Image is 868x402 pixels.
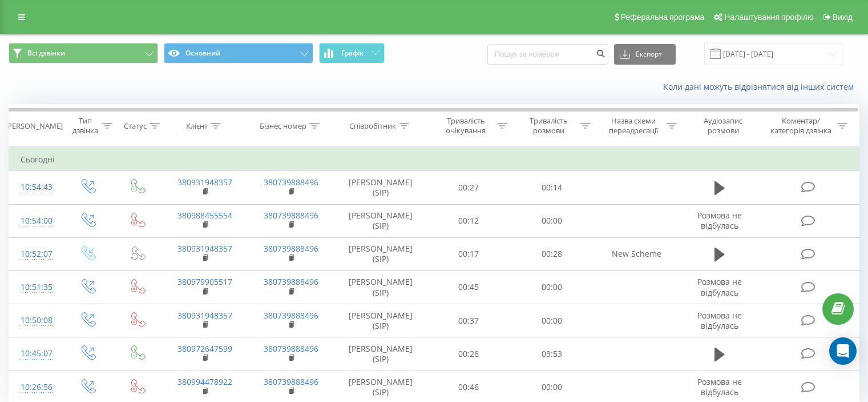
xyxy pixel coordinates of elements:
[833,13,853,22] span: Вихід
[697,310,742,331] span: Розмова не відбулась
[427,237,510,270] td: 00:17
[510,304,593,337] td: 00:00
[487,44,608,65] input: Пошук за номером
[510,171,593,204] td: 00:14
[264,310,318,321] a: 380739888496
[264,177,318,188] a: 380739888496
[427,304,510,337] td: 00:37
[438,116,495,136] div: Тривалість очікування
[510,237,593,270] td: 00:28
[427,270,510,304] td: 00:45
[177,376,232,387] a: 380994478922
[334,204,427,237] td: [PERSON_NAME] (SIP)
[697,210,742,231] span: Розмова не відбулась
[21,176,51,198] div: 10:54:43
[319,43,385,63] button: Графік
[21,210,51,232] div: 10:54:00
[768,116,834,136] div: Коментар/категорія дзвінка
[177,310,232,321] a: 380931948357
[510,337,593,371] td: 03:53
[177,276,232,287] a: 380979905517
[264,276,318,287] a: 380739888496
[21,376,51,399] div: 10:26:56
[264,343,318,354] a: 380739888496
[260,121,306,131] div: Бізнес номер
[21,309,51,332] div: 10:50:08
[614,44,676,65] button: Експорт
[27,49,65,58] span: Всі дзвінки
[72,116,99,136] div: Тип дзвінка
[349,121,396,131] div: Співробітник
[177,243,232,254] a: 380931948357
[427,171,510,204] td: 00:27
[164,43,313,63] button: Основний
[427,337,510,371] td: 00:26
[510,270,593,304] td: 00:00
[520,116,578,136] div: Тривалість розмови
[177,343,232,354] a: 380972647599
[724,13,813,22] span: Налаштування профілю
[177,210,232,221] a: 380988455554
[697,276,742,297] span: Розмова не відбулась
[21,276,51,298] div: 10:51:35
[186,121,208,131] div: Клієнт
[334,270,427,304] td: [PERSON_NAME] (SIP)
[690,116,757,136] div: Аудіозапис розмови
[264,376,318,387] a: 380739888496
[334,304,427,337] td: [PERSON_NAME] (SIP)
[334,171,427,204] td: [PERSON_NAME] (SIP)
[621,13,705,22] span: Реферальна програма
[663,81,859,92] a: Коли дані можуть відрізнятися вiд інших систем
[9,43,158,63] button: Всі дзвінки
[264,243,318,254] a: 380739888496
[604,116,664,136] div: Назва схеми переадресації
[593,237,679,270] td: New Scheme
[697,376,742,397] span: Розмова не відбулась
[334,337,427,371] td: [PERSON_NAME] (SIP)
[264,210,318,221] a: 380739888496
[510,204,593,237] td: 00:00
[21,243,51,265] div: 10:52:07
[334,237,427,270] td: [PERSON_NAME] (SIP)
[5,121,63,131] div: [PERSON_NAME]
[829,337,857,365] div: Open Intercom Messenger
[427,204,510,237] td: 00:12
[21,343,51,365] div: 10:45:07
[341,49,364,57] span: Графік
[124,121,147,131] div: Статус
[9,148,859,171] td: Сьогодні
[177,177,232,188] a: 380931948357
